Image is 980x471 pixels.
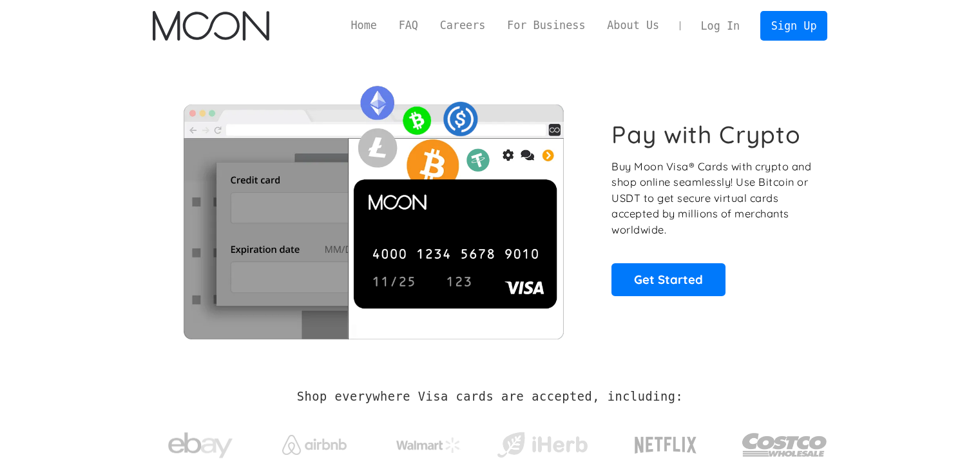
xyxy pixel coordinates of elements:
a: For Business [496,17,596,34]
img: Moon Logo [153,11,269,41]
img: Costco [742,421,828,469]
a: FAQ [388,17,429,34]
a: Airbnb [266,422,362,461]
a: Walmart [380,425,476,459]
img: Airbnb [282,435,347,455]
img: Walmart [396,437,461,453]
a: Netflix [608,416,724,468]
img: ebay [168,425,233,466]
img: iHerb [494,428,590,462]
a: Home [340,17,388,34]
p: Buy Moon Visa® Cards with crypto and shop online seamlessly! Use Bitcoin or USDT to get secure vi... [611,159,813,238]
a: iHerb [494,416,590,468]
a: About Us [596,17,670,34]
h1: Pay with Crypto [611,120,801,149]
h2: Shop everywhere Visa cards are accepted, including: [297,390,683,404]
a: Sign Up [760,11,827,40]
img: Netflix [633,429,698,461]
a: Get Started [611,263,725,296]
a: Careers [429,17,496,34]
img: Moon Cards let you spend your crypto anywhere Visa is accepted. [153,77,594,339]
a: Log In [690,12,751,40]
